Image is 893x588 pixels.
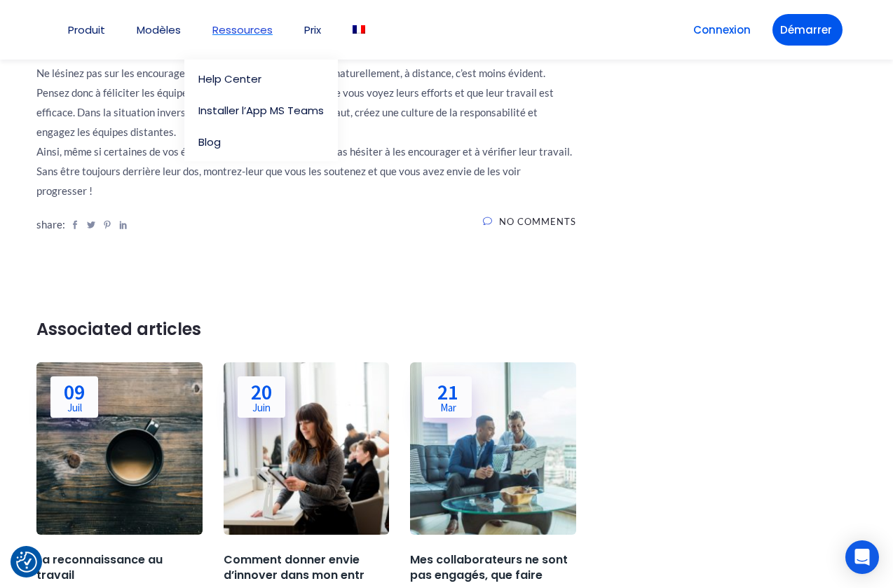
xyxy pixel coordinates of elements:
[772,14,843,46] a: Démarrer
[36,317,576,341] h2: Associated articles
[224,552,390,583] a: Comment donner envie d’innover dans mon entr
[410,552,576,583] a: Mes collaborateurs ne sont pas engagés, que faire
[198,137,331,147] a: Blog
[137,25,181,35] a: Modèles
[36,552,203,583] a: La reconnaissance au travail
[353,25,365,34] img: Français
[64,402,85,413] span: Juil
[686,14,758,46] a: Connexion
[36,63,576,200] p: Ne lésinez pas sur les encouragements ! En direct, ils se font plus naturellement, à distance, c’...
[198,74,331,84] a: Help Center
[304,25,321,35] a: Prix
[64,381,85,413] h2: 09
[68,25,105,35] a: Produit
[16,552,37,573] img: Revisit consent button
[212,25,273,35] a: Ressources
[483,214,576,247] a: No Comments
[16,552,37,573] button: Consent Preferences
[437,402,458,413] span: Mar
[36,214,128,247] div: share:
[437,381,458,413] h2: 21
[36,145,572,197] strong: Ainsi, même si certaines de vos équipes sont éloignées, il ne faut pas hésiter à les encourager e...
[845,540,879,574] div: Open Intercom Messenger
[251,402,272,413] span: Juin
[251,381,272,413] h2: 20
[198,105,324,116] a: Installer l’App MS Teams
[499,216,576,227] span: No Comments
